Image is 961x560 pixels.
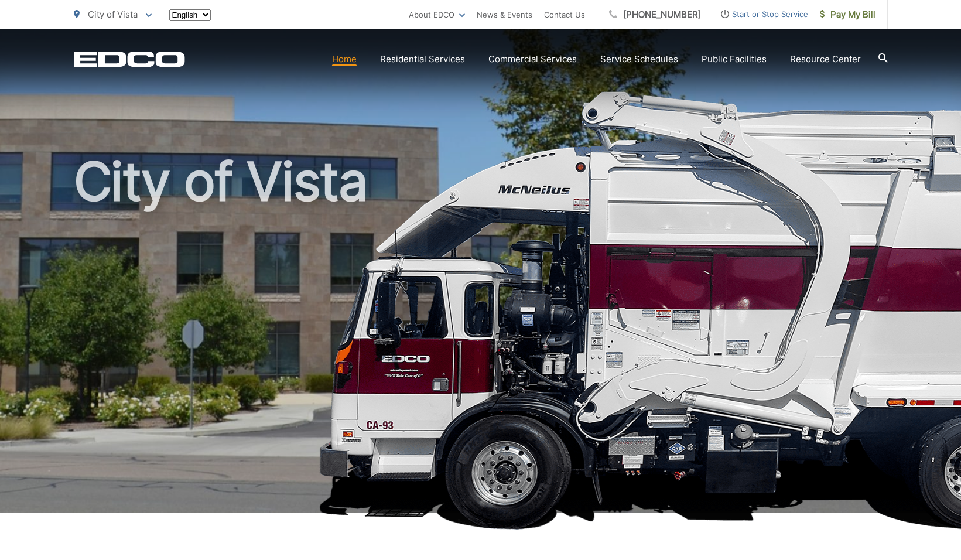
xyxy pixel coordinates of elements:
[88,9,138,20] span: City of Vista
[169,9,211,21] select: Select a language
[600,52,678,66] a: Service Schedules
[544,8,585,22] a: Contact Us
[488,52,577,66] a: Commercial Services
[74,152,888,523] h1: City of Vista
[74,51,185,67] a: EDCD logo. Return to the homepage.
[409,8,465,22] a: About EDCO
[380,52,465,66] a: Residential Services
[790,52,861,66] a: Resource Center
[820,8,875,22] span: Pay My Bill
[702,52,767,66] a: Public Facilities
[477,8,532,22] a: News & Events
[332,52,357,66] a: Home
